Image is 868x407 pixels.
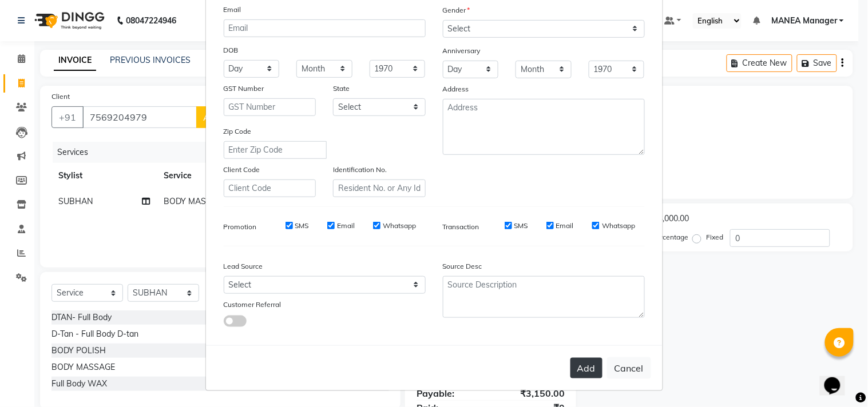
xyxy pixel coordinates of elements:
[443,222,479,232] label: Transaction
[224,45,239,55] label: DOB
[443,46,481,56] label: Anniversary
[224,165,260,175] label: Client Code
[607,357,651,379] button: Cancel
[224,98,316,116] input: GST Number
[443,261,482,272] label: Source Desc
[224,83,264,94] label: GST Number
[224,261,263,272] label: Lead Source
[514,221,528,231] label: SMS
[224,5,241,15] label: Email
[333,179,426,197] input: Resident No. or Any Id
[337,221,355,231] label: Email
[224,300,282,310] label: Customer Referral
[602,221,635,231] label: Whatsapp
[224,126,252,137] label: Zip Code
[295,221,309,231] label: SMS
[820,361,857,396] iframe: chat widget
[333,165,387,175] label: Identification No.
[556,221,574,231] label: Email
[383,221,416,231] label: Whatsapp
[443,5,470,15] label: Gender
[224,222,257,232] label: Promotion
[570,358,603,378] button: Add
[333,83,350,94] label: State
[224,19,426,37] input: Email
[443,84,469,94] label: Address
[224,179,316,197] input: Client Code
[224,141,327,159] input: Enter Zip Code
